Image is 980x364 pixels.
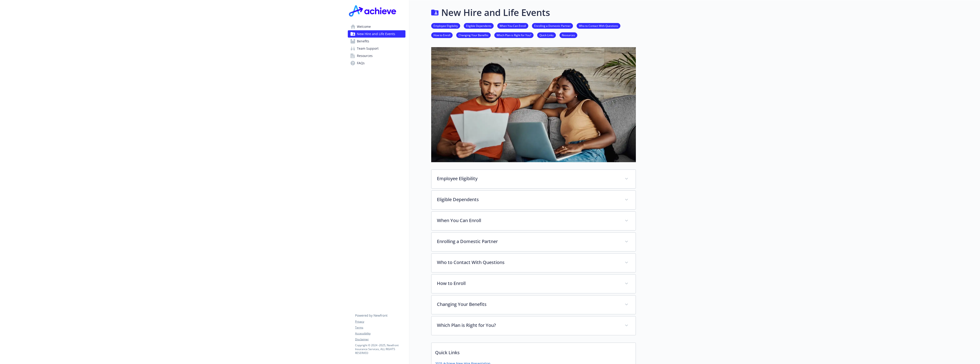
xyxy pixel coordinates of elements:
a: Benefits [348,38,405,45]
span: Welcome [357,23,371,30]
span: Team Support [357,45,379,52]
div: How to Enroll [431,274,636,293]
a: New Hire and Life Events [348,30,405,38]
a: Resources [348,52,405,59]
a: Enrolling a Domestic Partner [532,23,573,28]
p: Which Plan is Right for You? [437,322,619,329]
a: Welcome [348,23,405,30]
div: When You Can Enroll [431,212,636,230]
span: Benefits [357,38,369,45]
a: Eligible Dependents [464,23,494,28]
h1: New Hire and Life Events [441,6,550,19]
p: Enrolling a Domestic Partner [437,238,619,245]
div: Employee Eligibility [431,170,636,188]
a: Who to Contact With Questions [577,23,620,28]
a: Resources [560,33,577,37]
p: How to Enroll [437,280,619,287]
p: Quick Links [431,343,636,360]
div: Which Plan is Right for You? [431,316,636,335]
div: Eligible Dependents [431,191,636,209]
div: Who to Contact With Questions [431,254,636,272]
a: Team Support [348,45,405,52]
p: Employee Eligibility [437,175,619,182]
img: new hire page banner [431,47,636,162]
a: FAQs [348,59,405,67]
p: Who to Contact With Questions [437,259,619,266]
div: Changing Your Benefits [431,295,636,314]
p: Changing Your Benefits [437,301,619,308]
a: Employee Eligibility [431,23,460,28]
p: Eligible Dependents [437,196,619,203]
a: How to Enroll [431,33,453,37]
a: Privacy [355,320,405,324]
a: Which Plan is Right for You? [494,33,534,37]
a: When You Can Enroll [497,23,528,28]
p: Copyright © 2024 - 2025 , Newfront Insurance Services, ALL RIGHTS RESERVED [355,343,405,355]
a: Disclaimer [355,337,405,341]
div: Enrolling a Domestic Partner [431,233,636,251]
a: Quick Links [537,33,556,37]
a: Terms [355,326,405,330]
a: Changing Your Benefits [456,33,491,37]
span: New Hire and Life Events [357,30,395,38]
a: Accessibility [355,331,405,336]
p: When You Can Enroll [437,217,619,224]
span: FAQs [357,59,365,67]
span: Resources [357,52,373,59]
